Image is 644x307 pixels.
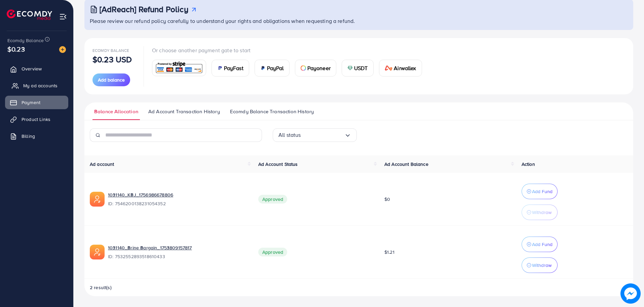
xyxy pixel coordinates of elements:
input: Search for option [301,130,344,140]
span: Ecomdy Balance Transaction History [230,108,314,115]
h3: [AdReach] Refund Policy [100,4,188,14]
img: ic-ads-acc.e4c84228.svg [90,245,105,259]
span: Balance Allocation [94,108,138,115]
img: card [217,65,223,71]
span: Ad Account Transaction History [148,108,220,115]
span: $1.21 [384,249,394,255]
span: Airwallex [394,64,416,72]
a: Billing [5,129,68,143]
span: All status [278,130,301,140]
img: card [154,61,204,75]
span: PayFast [224,64,243,72]
span: Ad account [90,161,114,167]
span: 2 result(s) [90,284,112,291]
a: 1031140_Brine Bargain_1753809157817 [108,244,248,251]
p: Please review our refund policy carefully to understand your rights and obligations when requesti... [90,17,629,25]
img: logo [7,9,52,20]
a: 1031140_KBJ_1756986678806 [108,191,248,198]
a: My ad accounts [5,79,68,92]
button: Add balance [92,73,130,86]
span: Approved [258,248,287,256]
p: Add Fund [532,187,553,195]
img: card [301,65,306,71]
span: USDT [354,64,368,72]
a: cardPayPal [255,60,290,76]
span: Payment [22,99,40,106]
span: Ad Account Status [258,161,298,167]
p: Withdraw [532,261,552,269]
a: Overview [5,62,68,75]
span: ID: 7532552893518610433 [108,253,248,260]
button: Add Fund [522,184,558,199]
a: cardPayFast [212,60,249,76]
span: Overview [22,65,42,72]
p: Withdraw [532,208,552,216]
span: Payoneer [307,64,331,72]
span: Action [522,161,535,167]
img: image [59,46,66,53]
span: Ecomdy Balance [7,37,44,44]
span: $0.23 [7,44,25,54]
img: image [620,283,641,304]
p: $0.23 USD [92,55,132,63]
a: card [152,60,206,76]
span: Ad Account Balance [384,161,428,167]
a: cardAirwallex [379,60,422,76]
img: card [260,65,266,71]
p: Or choose another payment gate to start [152,46,427,54]
div: <span class='underline'>1031140_KBJ_1756986678806</span></br>7546200138231054352 [108,191,248,207]
img: ic-ads-acc.e4c84228.svg [90,192,105,207]
button: Withdraw [522,257,558,273]
span: ID: 7546200138231054352 [108,200,248,207]
span: Ecomdy Balance [92,48,129,53]
div: Search for option [273,128,357,142]
img: card [347,65,353,71]
span: PayPal [267,64,284,72]
button: Withdraw [522,205,558,220]
a: Payment [5,96,68,109]
img: menu [59,13,67,21]
span: $0 [384,196,390,203]
span: Billing [22,133,35,140]
a: cardUSDT [342,60,374,76]
img: card [385,65,393,71]
a: cardPayoneer [295,60,336,76]
button: Add Fund [522,237,558,252]
span: Add balance [98,76,125,83]
span: My ad accounts [23,82,58,89]
a: Product Links [5,113,68,126]
p: Add Fund [532,240,553,248]
div: <span class='underline'>1031140_Brine Bargain_1753809157817</span></br>7532552893518610433 [108,244,248,260]
span: Approved [258,195,287,204]
span: Product Links [22,116,50,123]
